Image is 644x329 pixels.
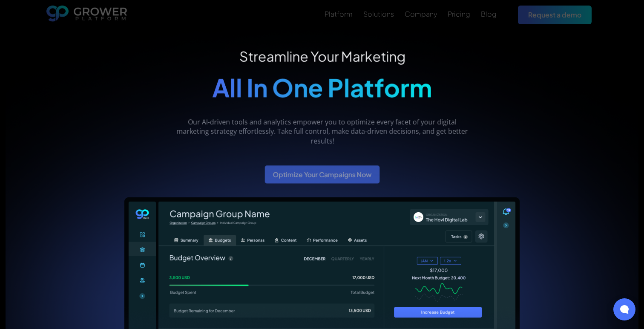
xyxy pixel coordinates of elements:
a: Blog [481,9,497,19]
a: Platform [325,9,353,19]
div: Company [405,10,437,18]
div: Blog [481,10,497,18]
a: Company [405,9,437,19]
a: Request a demo [518,6,592,24]
div: Streamline Your Marketing [212,48,432,64]
div: Pricing [448,10,470,18]
a: Solutions [363,9,394,19]
span: All In One Platform [212,72,432,103]
a: Pricing [448,9,470,19]
div: Solutions [363,10,394,18]
a: Optimize Your Campaigns Now [264,165,379,183]
p: Our AI-driven tools and analytics empower you to optimize every facet of your digital marketing s... [172,117,471,146]
div: Platform [325,10,353,18]
a: home [46,6,127,24]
